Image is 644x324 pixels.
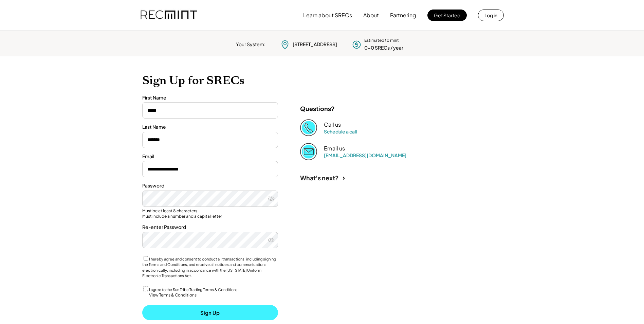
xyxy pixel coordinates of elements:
[149,292,197,298] div: View Terms & Conditions
[142,94,278,101] div: First Name
[141,4,197,27] img: recmint-logotype%403x.png
[364,44,403,51] div: 0-0 SRECs / year
[364,38,399,43] div: Estimated to mint
[142,153,278,160] div: Email
[324,145,345,152] div: Email us
[478,10,504,21] button: Log in
[300,119,317,136] img: Phone%20copy%403x.png
[236,41,265,48] div: Your System:
[142,182,278,189] div: Password
[390,8,416,22] button: Partnering
[303,8,352,22] button: Learn about SRECs
[142,73,502,88] h1: Sign Up for SRECs
[324,152,406,158] a: [EMAIL_ADDRESS][DOMAIN_NAME]
[363,8,379,22] button: About
[427,10,467,21] button: Get Started
[142,257,276,278] label: I hereby agree and consent to conduct all transactions, including signing the Terms and Condition...
[324,121,341,128] div: Call us
[293,41,337,48] div: [STREET_ADDRESS]
[149,287,239,292] label: I agree to the Sun Tribe Trading Terms & Conditions.
[142,208,278,219] div: Must be at least 8 characters Must include a number and a capital letter
[300,174,339,182] div: What's next?
[142,224,278,231] div: Re-enter Password
[142,305,278,320] button: Sign Up
[300,143,317,160] img: Email%202%403x.png
[300,105,335,112] div: Questions?
[324,128,357,134] a: Schedule a call
[142,124,278,130] div: Last Name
